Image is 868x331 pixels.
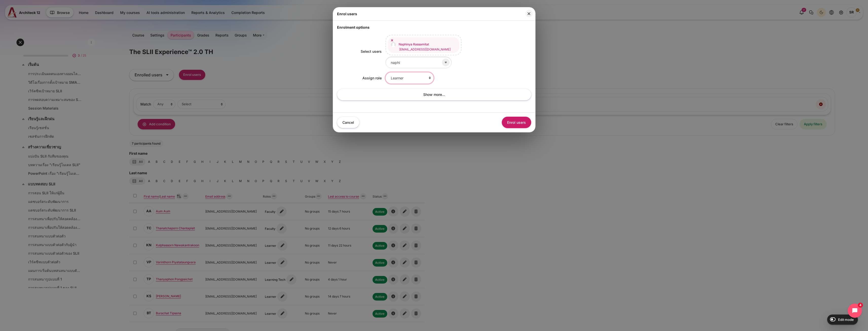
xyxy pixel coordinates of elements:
[502,117,531,128] button: Enrol users
[525,10,533,17] button: Close
[399,47,451,51] small: [EMAIL_ADDRESS][DOMAIN_NAME]
[337,89,531,100] a: Show more...
[362,76,382,80] label: Assign role
[337,117,359,128] button: Cancel
[361,49,382,54] label: Select users
[337,11,357,16] h5: Enrol users
[385,57,452,68] input: Search
[337,25,531,30] legend: Enrolment options
[399,42,429,46] span: Naphinya Rassamitat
